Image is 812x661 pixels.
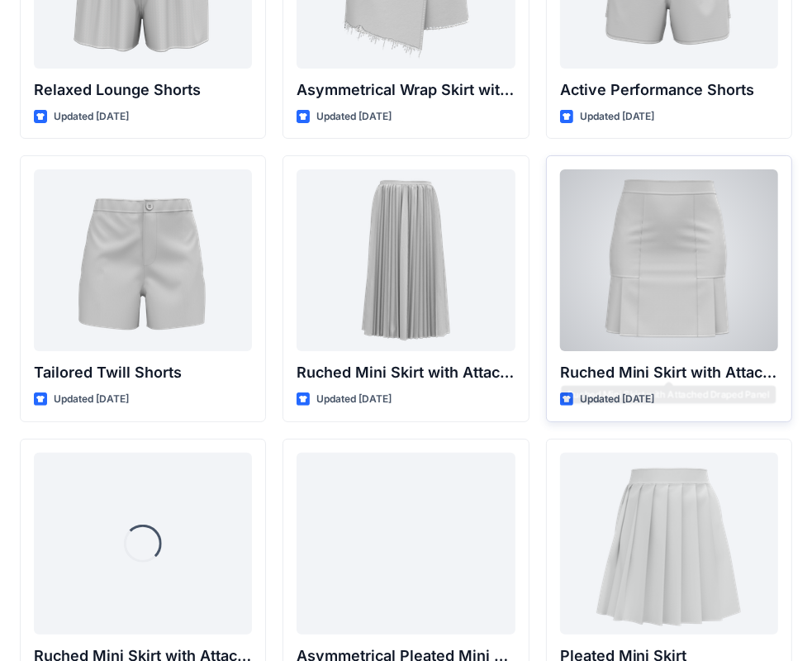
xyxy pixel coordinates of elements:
[560,361,778,384] p: Ruched Mini Skirt with Attached Draped Panel
[34,169,252,351] a: Tailored Twill Shorts
[297,361,515,384] p: Ruched Mini Skirt with Attached Draped Panel
[580,391,655,408] p: Updated [DATE]
[316,391,392,408] p: Updated [DATE]
[34,361,252,384] p: Tailored Twill Shorts
[316,108,392,126] p: Updated [DATE]
[560,453,778,635] a: Pleated Mini Skirt
[297,78,515,102] p: Asymmetrical Wrap Skirt with Ruffle Waist
[560,169,778,351] a: Ruched Mini Skirt with Attached Draped Panel
[34,78,252,102] p: Relaxed Lounge Shorts
[54,391,129,408] p: Updated [DATE]
[297,169,515,351] a: Ruched Mini Skirt with Attached Draped Panel
[54,108,129,126] p: Updated [DATE]
[560,78,778,102] p: Active Performance Shorts
[580,108,655,126] p: Updated [DATE]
